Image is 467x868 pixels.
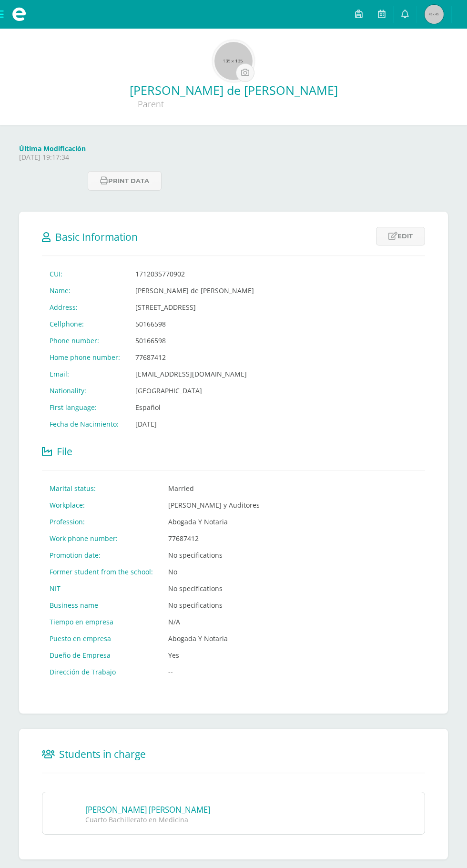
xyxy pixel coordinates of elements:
[42,664,161,680] td: Dirección de Trabajo
[128,266,262,282] td: 1712035770902
[42,563,161,580] td: Former student from the school:
[161,513,267,530] td: Abogada Y Notaria
[42,299,128,316] td: Address:
[42,399,128,416] td: First language:
[376,227,425,245] a: Edit
[42,497,161,513] td: Workplace:
[128,332,262,349] td: 50166598
[85,815,408,824] div: Cuarto Bachillerato en Medicina
[161,563,267,580] td: No
[42,349,128,366] td: Home phone number:
[161,530,267,547] td: 77687412
[42,647,161,664] td: Dueño de Empresa
[19,153,448,162] p: [DATE] 19:17:34
[42,416,128,432] td: Fecha de Nacimiento:
[161,597,267,613] td: No specifications
[128,299,262,316] td: [STREET_ADDRESS]
[214,42,253,80] img: 135x135
[161,580,267,597] td: No specifications
[19,144,448,153] h4: Última Modificación
[128,316,262,332] td: 50166598
[57,445,72,458] span: File
[55,230,138,244] span: Basic Information
[42,480,161,497] td: Marital status:
[161,613,267,630] td: N/A
[161,547,267,563] td: No specifications
[42,530,161,547] td: Work phone number:
[42,597,161,613] td: Business name
[42,282,128,299] td: Name:
[161,497,267,513] td: [PERSON_NAME] y Auditores
[42,382,128,399] td: Nationality:
[128,349,262,366] td: 77687412
[59,747,146,761] span: Students in charge
[128,366,262,382] td: [EMAIL_ADDRESS][DOMAIN_NAME]
[128,399,262,416] td: Español
[128,282,262,299] td: [PERSON_NAME] de [PERSON_NAME]
[425,5,444,24] img: 45x45
[161,630,267,647] td: Abogada Y Notaria
[128,416,262,432] td: [DATE]
[88,171,162,191] button: Print data
[42,316,128,332] td: Cellphone:
[42,547,161,563] td: Promotion date:
[128,382,262,399] td: [GEOGRAPHIC_DATA]
[42,580,161,597] td: NIT
[42,630,161,647] td: Puesto en empresa
[161,480,267,497] td: Married
[42,266,128,282] td: CUI:
[8,82,459,98] a: [PERSON_NAME] de [PERSON_NAME]
[85,804,210,815] a: [PERSON_NAME] [PERSON_NAME]
[42,366,128,382] td: Email:
[42,332,128,349] td: Phone number:
[42,613,161,630] td: Tiempo en empresa
[161,647,267,664] td: Yes
[161,664,267,680] td: --
[42,513,161,530] td: Profession:
[8,98,294,110] div: Parent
